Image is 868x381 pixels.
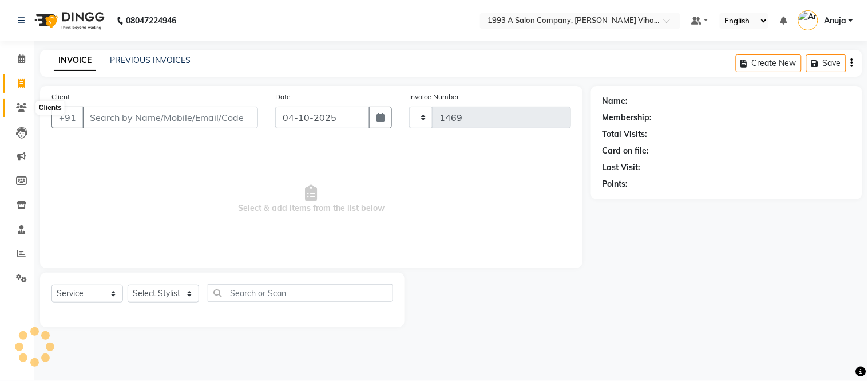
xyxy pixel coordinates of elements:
label: Client [51,92,70,102]
div: Points: [603,178,628,190]
span: Select & add items from the list below [51,142,571,257]
img: Anuja [798,10,818,30]
button: +91 [51,107,84,128]
div: Name: [603,95,628,107]
label: Invoice Number [409,92,459,102]
input: Search or Scan [208,284,393,302]
a: PREVIOUS INVOICES [110,55,191,65]
a: INVOICE [54,50,96,71]
div: Clients [36,101,65,115]
span: Anuja [824,15,846,27]
input: Search by Name/Mobile/Email/Code [82,107,258,128]
img: logo [29,5,108,37]
button: Save [806,54,846,72]
label: Date [275,92,291,102]
b: 08047224946 [126,5,176,37]
div: Total Visits: [603,128,648,140]
div: Last Visit: [603,162,641,174]
button: Create New [736,54,802,72]
div: Membership: [603,112,652,124]
div: Card on file: [603,145,649,157]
